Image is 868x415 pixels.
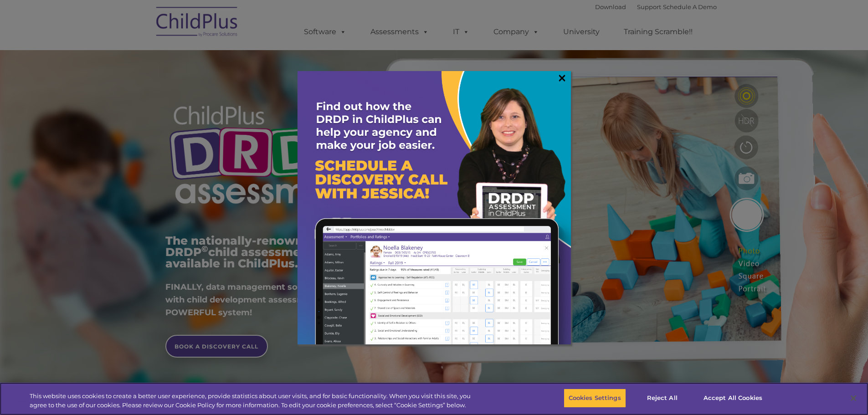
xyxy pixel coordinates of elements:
[30,392,478,410] div: This website uses cookies to create a better user experience, provide statistics about user visit...
[564,389,626,408] button: Cookies Settings
[557,73,567,82] a: ×
[699,389,767,408] button: Accept All Cookies
[634,389,691,408] button: Reject All
[843,388,863,408] button: Close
